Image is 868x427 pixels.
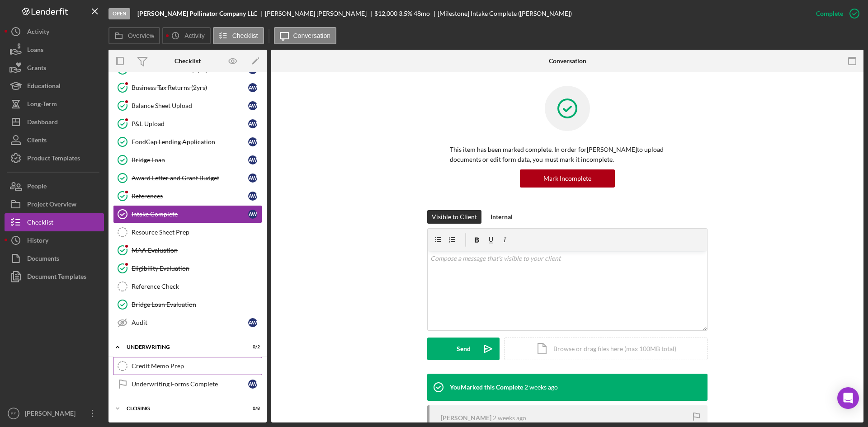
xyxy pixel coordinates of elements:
div: Educational [27,77,61,97]
div: 48 mo [414,10,430,17]
div: MAA Evaluation [132,247,262,254]
div: Document Templates [27,267,86,288]
div: [PERSON_NAME] [PERSON_NAME] [265,10,374,17]
button: History [5,231,104,249]
label: Overview [128,32,154,39]
div: Balance Sheet Upload [132,102,248,109]
div: Open [108,8,130,19]
div: Activity [27,23,49,43]
button: Product Templates [5,149,104,167]
a: Intake CompleteAW [113,205,262,223]
div: Award Letter and Grant Budget [132,174,248,182]
div: Underwriting [127,344,237,350]
a: Award Letter and Grant BudgetAW [113,169,262,187]
div: A W [248,318,257,327]
div: People [27,177,47,197]
a: MAA Evaluation [113,241,262,259]
div: Eligibility Evaluation [132,265,262,272]
div: Documents [27,249,59,270]
a: ReferencesAW [113,187,262,205]
a: Underwriting Forms CompleteAW [113,375,262,393]
div: 3.5 % [399,10,412,17]
div: Project Overview [27,195,76,216]
button: ES[PERSON_NAME] [5,404,104,422]
div: 0 / 8 [244,406,260,411]
div: References [132,192,248,200]
button: Conversation [274,27,337,44]
div: Underwriting Forms Complete [132,380,248,388]
b: [PERSON_NAME] Pollinator Company LLC [137,10,257,17]
a: Bridge LoanAW [113,151,262,169]
button: Grants [5,59,104,77]
div: Credit Memo Prep [132,362,262,370]
div: Complete [816,5,843,23]
button: Activity [5,23,104,41]
time: 2025-09-05 14:36 [493,414,526,422]
div: Bridge Loan [132,156,248,164]
div: Send [457,338,471,360]
div: A W [248,174,257,183]
div: A W [248,83,257,92]
button: Send [427,338,500,360]
a: FoodCap Lending ApplicationAW [113,133,262,151]
span: $12,000 [374,9,397,17]
div: Resource Sheet Prep [132,229,262,236]
button: Visible to Client [427,210,481,224]
div: [PERSON_NAME] [23,404,81,425]
button: Clients [5,131,104,149]
button: Educational [5,77,104,95]
div: A W [248,119,257,128]
button: Checklist [5,213,104,231]
button: Overview [108,27,160,44]
div: A W [248,101,257,110]
button: Loans [5,41,104,59]
div: Bridge Loan Evaluation [132,301,262,308]
button: Dashboard [5,113,104,131]
div: Loans [27,41,43,61]
div: FoodCap Lending Application [132,138,248,145]
label: Activity [184,32,204,39]
div: Checklist [27,213,53,234]
button: Long-Term [5,95,104,113]
button: Internal [486,210,517,224]
text: ES [11,411,17,416]
a: Balance Sheet UploadAW [113,97,262,115]
a: People [5,177,104,195]
div: A W [248,137,257,146]
div: Product Templates [27,149,80,169]
a: AuditAW [113,314,262,332]
div: Grants [27,59,46,79]
div: A W [248,155,257,164]
div: A W [248,192,257,201]
time: 2025-09-05 17:35 [524,384,558,391]
a: Credit Memo Prep [113,357,262,375]
div: History [27,231,48,252]
div: Dashboard [27,113,58,133]
a: Resource Sheet Prep [113,223,262,241]
div: [Milestone] Intake Complete ([PERSON_NAME]) [438,10,572,17]
div: [PERSON_NAME] [441,414,491,422]
div: Mark Incomplete [543,169,591,188]
button: Activity [162,27,210,44]
div: Audit [132,319,248,326]
div: Open Intercom Messenger [837,387,859,409]
div: 0 / 2 [244,344,260,350]
button: Checklist [213,27,264,44]
p: This item has been marked complete. In order for [PERSON_NAME] to upload documents or edit form d... [450,145,685,165]
button: Documents [5,249,104,267]
div: Closing [127,406,237,411]
button: Project Overview [5,195,104,213]
a: Business Tax Returns (2yrs)AW [113,79,262,97]
div: You Marked this Complete [450,384,523,391]
div: A W [248,380,257,389]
